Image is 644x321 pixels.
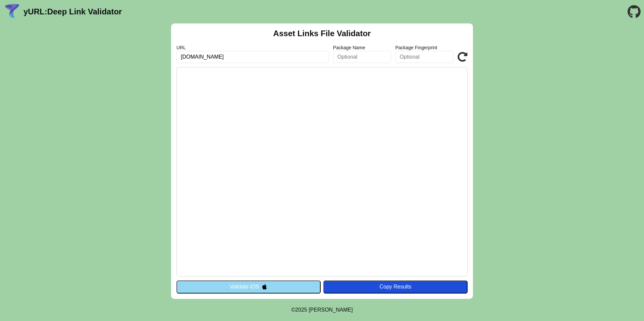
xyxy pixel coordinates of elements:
button: Validate iOS [176,280,321,293]
input: Optional [333,51,391,63]
a: yURL:Deep Link Validator [23,7,122,16]
span: 2025 [295,307,307,313]
input: Optional [395,51,453,63]
h2: Asset Links File Validator [273,29,371,38]
input: Required [176,51,329,63]
label: URL [176,45,329,50]
footer: © [291,299,353,321]
div: Copy Results [327,284,464,290]
a: Michael Ibragimchayev's Personal Site [309,307,353,313]
button: Copy Results [323,280,468,293]
img: yURL Logo [3,3,21,20]
img: appleIcon.svg [262,284,267,290]
label: Package Fingerprint [395,45,453,50]
label: Package Name [333,45,391,50]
